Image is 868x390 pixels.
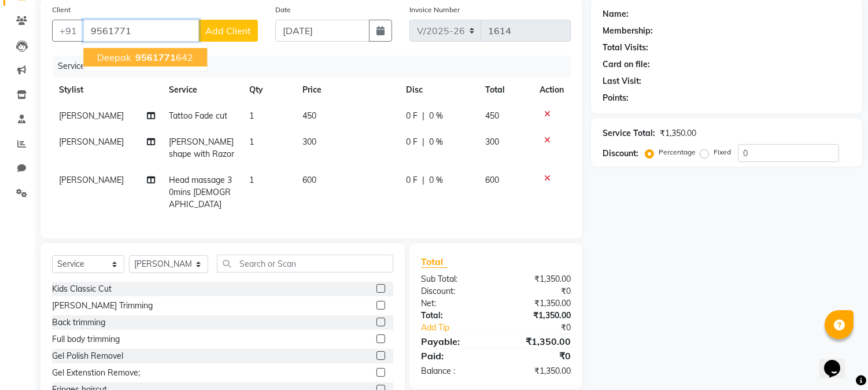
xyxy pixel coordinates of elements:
[275,5,291,15] label: Date
[399,77,478,103] th: Disc
[217,255,393,273] input: Search or Scan
[135,51,176,63] span: 9561771
[486,137,500,147] span: 300
[496,334,580,348] div: ₹1,350.00
[429,136,443,148] span: 0 %
[603,127,655,139] div: Service Total:
[52,300,153,312] div: [PERSON_NAME] Trimming
[52,283,112,295] div: Kids Classic Cut
[169,137,235,159] span: [PERSON_NAME] shape with Razor
[97,51,131,63] span: deepak
[412,365,496,377] div: Balance :
[409,5,460,15] label: Invoice Number
[486,111,500,121] span: 450
[242,77,296,103] th: Qty
[421,256,448,268] span: Total
[603,25,653,37] div: Membership:
[496,310,580,322] div: ₹1,350.00
[296,77,399,103] th: Price
[422,110,424,122] span: |
[52,20,84,42] button: +91
[52,317,105,329] div: Back trimming
[169,175,232,209] span: Head massage 30mins [DEMOGRAPHIC_DATA]
[659,147,696,157] label: Percentage
[412,349,496,363] div: Paid:
[412,297,496,310] div: Net:
[496,297,580,310] div: ₹1,350.00
[819,344,856,378] iframe: chat widget
[496,349,580,363] div: ₹0
[162,77,243,103] th: Service
[429,174,443,186] span: 0 %
[302,137,316,147] span: 300
[52,367,140,379] div: Gel Extenstion Remove;
[406,110,418,122] span: 0 F
[406,174,418,186] span: 0 F
[533,77,571,103] th: Action
[52,333,120,345] div: Full body trimming
[603,42,648,54] div: Total Visits:
[169,111,228,121] span: Tattoo Fade cut
[714,147,731,157] label: Fixed
[83,20,199,42] input: Search by Name/Mobile/Email/Code
[52,350,123,362] div: Gel Polish Removel
[249,137,254,147] span: 1
[660,127,696,139] div: ₹1,350.00
[479,77,533,103] th: Total
[429,110,443,122] span: 0 %
[59,137,124,147] span: [PERSON_NAME]
[486,175,500,185] span: 600
[412,273,496,285] div: Sub Total:
[496,273,580,285] div: ₹1,350.00
[302,175,316,185] span: 600
[406,136,418,148] span: 0 F
[412,285,496,297] div: Discount:
[422,174,424,186] span: |
[53,56,579,77] div: Services
[249,175,254,185] span: 1
[603,148,638,160] div: Discount:
[412,334,496,348] div: Payable:
[52,77,162,103] th: Stylist
[603,75,641,87] div: Last Visit:
[510,322,580,334] div: ₹0
[133,51,193,63] ngb-highlight: 642
[496,365,580,377] div: ₹1,350.00
[603,8,629,20] div: Name:
[412,322,510,334] a: Add Tip
[496,285,580,297] div: ₹0
[198,20,258,42] button: Add Client
[249,111,254,121] span: 1
[603,92,629,104] div: Points:
[59,111,124,121] span: [PERSON_NAME]
[302,111,316,121] span: 450
[412,310,496,322] div: Total:
[205,25,251,36] span: Add Client
[603,58,650,71] div: Card on file:
[52,5,71,15] label: Client
[422,136,424,148] span: |
[59,175,124,185] span: [PERSON_NAME]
